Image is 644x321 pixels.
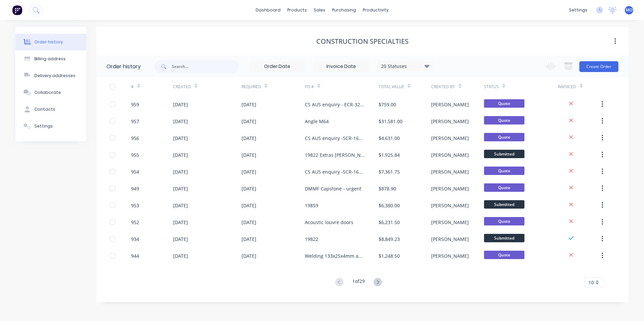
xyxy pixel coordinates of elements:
[558,84,576,90] div: Invoiced
[131,236,139,243] div: 934
[173,84,191,90] div: Created
[173,236,188,243] div: [DATE]
[484,183,524,192] span: Quote
[379,252,400,259] div: $1,248.50
[34,90,61,96] div: Collaborate
[431,135,469,142] div: [PERSON_NAME]
[484,251,524,259] span: Quote
[431,185,469,192] div: [PERSON_NAME]
[241,77,305,96] div: Required
[173,252,188,259] div: [DATE]
[379,151,400,158] div: $1,925.84
[241,84,261,90] div: Required
[241,202,256,209] div: [DATE]
[173,135,188,142] div: [DATE]
[431,252,469,259] div: [PERSON_NAME]
[379,135,400,142] div: $4,631.00
[484,217,524,225] span: Quote
[305,84,314,90] div: PO #
[241,135,256,142] div: [DATE]
[34,123,53,129] div: Settings
[484,77,558,96] div: Status
[131,101,139,108] div: 959
[431,219,469,226] div: [PERSON_NAME]
[172,60,238,73] input: Search...
[173,101,188,108] div: [DATE]
[173,168,188,175] div: [DATE]
[173,202,188,209] div: [DATE]
[431,101,469,108] div: [PERSON_NAME]
[241,168,256,175] div: [DATE]
[579,61,618,72] button: Create Order
[15,67,86,84] button: Delivery addresses
[352,278,365,287] div: 1 of 29
[558,77,600,96] div: Invoiced
[34,73,75,79] div: Delivery addresses
[34,106,55,112] div: Contacts
[241,101,256,108] div: [DATE]
[15,84,86,101] button: Collaborate
[484,84,499,90] div: Status
[131,202,139,209] div: 953
[379,202,400,209] div: $6,380.00
[359,5,392,15] div: productivity
[484,133,524,141] span: Quote
[377,63,433,70] div: 20 Statuses
[34,56,66,62] div: Billing address
[241,151,256,158] div: [DATE]
[15,34,86,50] button: Order history
[131,219,139,226] div: 952
[131,168,139,175] div: 954
[131,77,173,96] div: #
[15,118,86,135] button: Settings
[12,5,22,15] img: Factory
[305,202,318,209] div: 19859
[379,185,396,192] div: $878.90
[173,185,188,192] div: [DATE]
[313,62,369,72] input: Invoice Date
[106,63,141,71] div: Order history
[15,101,86,118] button: Contacts
[329,5,359,15] div: purchasing
[379,77,431,96] div: Total Value
[305,77,379,96] div: PO #
[379,219,400,226] div: $6,231.50
[431,118,469,125] div: [PERSON_NAME]
[305,168,365,175] div: CS AUS enquiry -SCR-16SS - smaller version
[249,62,305,72] input: Order Date
[15,50,86,67] button: Billing address
[305,185,361,192] div: DMMF Capstone - urgent
[131,118,139,125] div: 957
[241,185,256,192] div: [DATE]
[241,236,256,243] div: [DATE]
[131,135,139,142] div: 956
[431,202,469,209] div: [PERSON_NAME]
[241,219,256,226] div: [DATE]
[588,279,594,286] span: 10
[173,77,241,96] div: Created
[305,118,329,125] div: Angle M64
[34,39,63,45] div: Order history
[310,5,329,15] div: sales
[431,84,455,90] div: Created By
[379,236,400,243] div: $8,849.23
[431,151,469,158] div: [PERSON_NAME]
[484,150,524,158] span: Submitted
[431,77,484,96] div: Created By
[241,118,256,125] div: [DATE]
[131,185,139,192] div: 949
[305,135,365,142] div: CS AUS enquiry -SCR-16SSV
[173,219,188,226] div: [DATE]
[305,236,318,243] div: 19822
[484,99,524,108] span: Quote
[379,168,400,175] div: $7,361.75
[626,7,633,13] span: MO
[316,37,409,45] div: Construction Specialties
[241,252,256,259] div: [DATE]
[484,116,524,124] span: Quote
[305,252,365,259] div: Welding 133x25x4mm angle - quote
[379,118,402,125] div: $31,581.00
[252,5,284,15] a: dashboard
[131,151,139,158] div: 955
[131,84,134,90] div: #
